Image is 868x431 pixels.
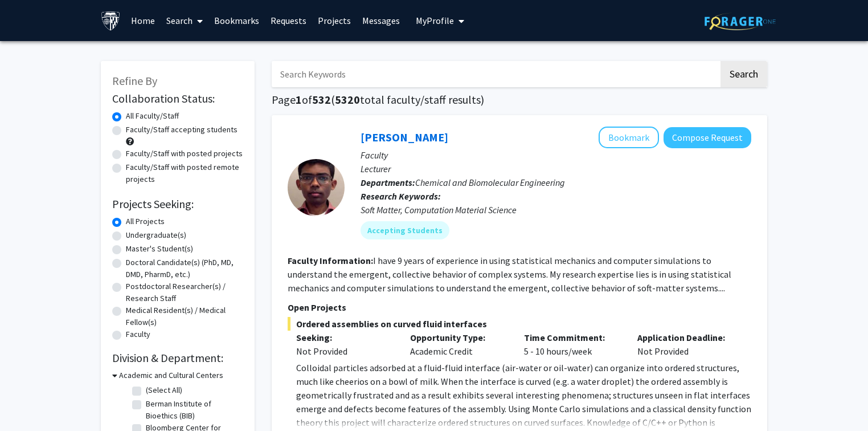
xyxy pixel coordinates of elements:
[637,331,734,344] p: Application Deadline:
[112,197,243,211] h2: Projects Seeking:
[112,92,243,105] h2: Collaboration Status:
[705,13,776,30] img: ForagerOne Logo
[515,331,629,358] div: 5 - 10 hours/week
[272,93,767,107] h1: Page of ( total faculty/staff results)
[126,148,243,160] label: Faculty/Staff with posted projects
[599,127,659,148] button: Add John Edison to Bookmarks
[265,1,312,40] a: Requests
[361,203,751,217] div: Soft Matter, Computation Material Science
[125,1,161,40] a: Home
[357,1,406,40] a: Messages
[720,61,767,87] button: Search
[146,384,182,396] label: (Select All)
[126,110,179,122] label: All Faculty/Staff
[126,328,150,340] label: Faculty
[119,369,223,381] h3: Academic and Cultural Centers
[296,344,393,358] div: Not Provided
[272,61,719,87] input: Search Keywords
[361,130,448,144] a: [PERSON_NAME]
[361,162,751,176] p: Lecturer
[361,190,441,202] b: Research Keywords:
[415,177,565,188] span: Chemical and Biomolecular Engineering
[161,1,208,40] a: Search
[524,331,621,344] p: Time Commitment:
[361,221,449,239] mat-chip: Accepting Students
[312,92,331,107] span: 532
[112,74,157,88] span: Refine By
[361,177,415,188] b: Departments:
[126,161,243,185] label: Faculty/Staff with posted remote projects
[288,255,731,294] fg-read-more: I have 9 years of experience in using statistical mechanics and computer simulations to understan...
[9,380,48,422] iframe: Chat
[126,257,243,280] label: Doctoral Candidate(s) (PhD, MD, DMD, PharmD, etc.)
[126,215,165,227] label: All Projects
[126,243,193,255] label: Master's Student(s)
[296,331,393,344] p: Seeking:
[402,331,515,358] div: Academic Credit
[208,1,265,40] a: Bookmarks
[629,331,743,358] div: Not Provided
[335,92,360,107] span: 5320
[416,15,454,26] span: My Profile
[296,92,302,107] span: 1
[146,398,240,422] label: Berman Institute of Bioethics (BIB)
[312,1,357,40] a: Projects
[126,280,243,304] label: Postdoctoral Researcher(s) / Research Staff
[126,304,243,328] label: Medical Resident(s) / Medical Fellow(s)
[101,11,121,31] img: Johns Hopkins University Logo
[288,317,751,331] span: Ordered assemblies on curved fluid interfaces
[112,351,243,365] h2: Division & Department:
[288,300,751,314] p: Open Projects
[288,255,373,266] b: Faculty Information:
[410,331,507,344] p: Opportunity Type:
[361,148,751,162] p: Faculty
[664,127,751,148] button: Compose Request to John Edison
[126,229,186,241] label: Undergraduate(s)
[126,124,238,136] label: Faculty/Staff accepting students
